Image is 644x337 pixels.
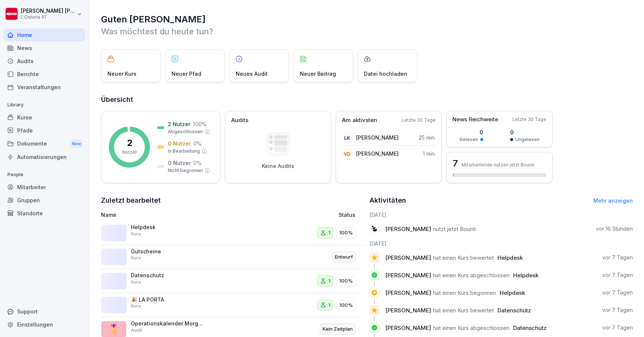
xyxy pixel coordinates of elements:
[4,137,85,151] a: DokumenteNew
[231,116,248,125] p: Audits
[4,124,85,137] a: Pfade
[602,254,633,261] p: vor 7 Tagen
[127,138,132,147] p: 2
[101,221,364,245] a: HelpdeskKurs1100%
[168,148,200,155] p: In Bearbeitung
[342,149,352,159] div: VD
[4,54,85,68] div: Audits
[329,302,330,309] p: 1
[433,272,509,279] span: hat einen Kurs abgeschlossen
[168,167,203,174] p: Nicht begonnen
[512,116,546,123] p: Letzte 30 Tage
[385,254,431,261] span: [PERSON_NAME]
[462,162,534,168] p: Mitarbeitende nutzen jetzt Bounti
[500,289,525,296] span: Helpdesk
[101,245,364,269] a: GutscheineKursEntwurf
[70,140,83,148] div: New
[172,70,201,78] p: Neuer Pfad
[21,8,75,14] p: [PERSON_NAME] [PERSON_NAME]
[4,150,85,163] a: Automatisierungen
[385,272,431,279] span: [PERSON_NAME]
[370,240,633,247] h6: [DATE]
[131,224,205,231] p: Helpdesk
[329,277,330,285] p: 1
[602,271,633,279] p: vor 7 Tagen
[370,195,406,206] h2: Aktivitäten
[262,163,294,169] p: Keine Audits
[101,13,633,25] h1: Guten [PERSON_NAME]
[4,305,85,318] div: Support
[402,117,436,124] p: Letzte 30 Tage
[108,322,119,336] p: 🎖️
[515,136,540,143] p: Ungelesen
[131,248,205,255] p: Gutscheine
[107,70,136,78] p: Neuer Kurs
[602,324,633,331] p: vor 7 Tagen
[168,128,203,135] p: Abgeschlossen
[342,132,352,143] div: LK
[193,120,207,128] p: 100 %
[335,253,353,261] p: Entwurf
[453,157,458,170] h3: 7
[339,302,353,309] p: 100%
[433,289,496,296] span: hat einen Kurs begonnen
[131,296,205,303] p: 🎉 LA PORTA
[168,159,191,167] p: 0 Nutzer
[131,231,141,237] p: Kurs
[131,303,141,309] p: Kurs
[452,115,498,124] p: News Reichweite
[168,140,191,147] p: 0 Nutzer
[101,195,364,206] h2: Zuletzt bearbeitet
[4,137,85,151] div: Dokumente
[370,211,633,219] h6: [DATE]
[602,306,633,314] p: vor 7 Tagen
[339,277,353,285] p: 100%
[602,289,633,296] p: vor 7 Tagen
[4,318,85,331] a: Einstellungen
[433,225,476,233] span: nutzt jetzt Bounti
[385,307,431,314] span: [PERSON_NAME]
[513,272,538,279] span: Helpdesk
[4,111,85,124] a: Kurse
[513,324,547,331] span: Datenschutz
[131,279,141,285] p: Kurs
[131,327,142,334] p: Audit
[131,255,141,261] p: Kurs
[4,194,85,207] a: Gruppen
[593,197,633,204] a: Mehr anzeigen
[101,211,265,219] p: Name
[101,25,633,37] p: Was möchtest du heute tun?
[4,181,85,194] a: Mitarbeiter
[4,81,85,94] a: Veranstaltungen
[122,149,137,156] p: Nutzer
[4,41,85,54] a: News
[356,150,399,157] p: [PERSON_NAME]
[131,320,205,327] p: Operationskalender Morgens
[339,211,355,219] p: Status
[4,207,85,220] a: Standorte
[342,116,377,125] p: Am aktivsten
[168,120,191,128] p: 2 Nutzer
[4,99,85,111] p: Library
[236,70,268,78] p: Neues Audit
[510,128,540,136] p: 0
[4,68,85,81] a: Berichte
[21,15,75,20] p: L'Osteria AT
[433,324,509,331] span: hat einen Kurs abgeschlossen
[385,289,431,296] span: [PERSON_NAME]
[101,293,364,318] a: 🎉 LA PORTAKurs1100%
[4,28,85,41] a: Home
[385,225,431,233] span: [PERSON_NAME]
[433,307,494,314] span: hat einen Kurs bewertet
[385,324,431,331] span: [PERSON_NAME]
[300,70,336,78] p: Neuer Beitrag
[497,307,531,314] span: Datenschutz
[459,128,483,136] p: 0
